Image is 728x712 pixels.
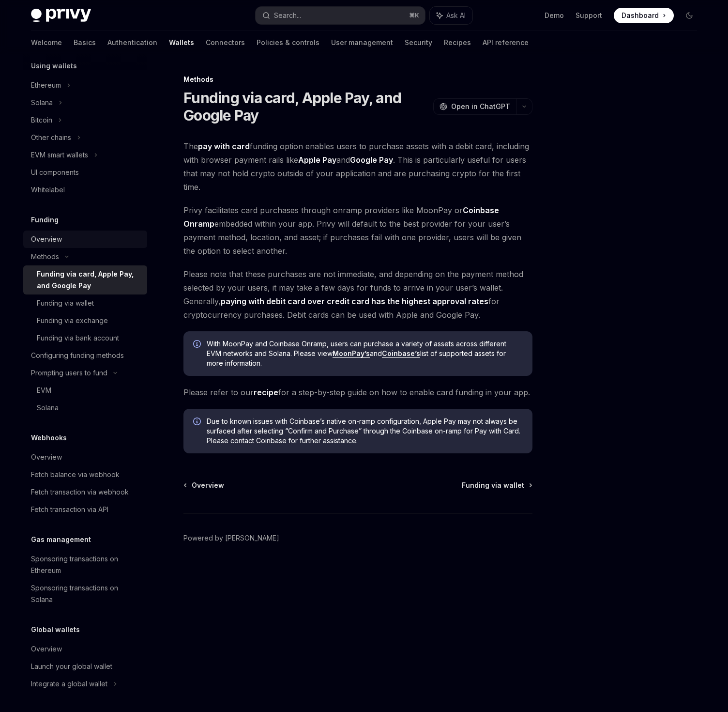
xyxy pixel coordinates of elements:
[23,329,147,347] a: Funding via bank account
[37,268,141,292] div: Funding via card, Apple Pay, and Google Pay
[31,534,91,545] h5: Gas management
[206,31,245,54] a: Connectors
[31,350,124,361] div: Configuring funding methods
[169,31,194,54] a: Wallets
[31,97,53,108] div: Solana
[23,399,147,417] a: Solana
[331,31,393,54] a: User management
[446,11,466,20] span: Ask AI
[31,367,107,379] div: Prompting users to fund
[622,11,659,20] span: Dashboard
[192,480,224,490] span: Overview
[31,582,141,605] div: Sponsoring transactions on Solana
[31,149,88,161] div: EVM smart wallets
[444,31,471,54] a: Recipes
[207,339,523,368] span: With MoonPay and Coinbase Onramp, users can purchase a variety of assets across different EVM net...
[31,214,59,226] h5: Funding
[23,579,147,608] a: Sponsoring transactions on Solana
[183,139,532,194] span: The funding option enables users to purchase assets with a debit card, including with browser pay...
[256,7,425,24] button: Search...⌘K
[184,480,224,490] a: Overview
[31,553,141,576] div: Sponsoring transactions on Ethereum
[405,31,432,54] a: Security
[23,382,147,399] a: EVM
[23,231,147,248] a: Overview
[31,251,59,263] div: Methods
[198,141,250,151] strong: pay with card
[274,10,301,21] div: Search...
[23,483,147,501] a: Fetch transaction via webhook
[31,31,62,54] a: Welcome
[31,678,107,690] div: Integrate a global wallet
[483,31,529,54] a: API reference
[193,418,203,427] svg: Info
[31,486,129,498] div: Fetch transaction via webhook
[614,8,674,23] a: Dashboard
[31,9,91,22] img: dark logo
[298,155,336,165] strong: Apple Pay
[23,181,147,199] a: Whitelabel
[183,533,279,543] a: Powered by [PERSON_NAME]
[462,480,524,490] span: Funding via wallet
[23,294,147,312] a: Funding via wallet
[31,643,62,655] div: Overview
[193,340,203,350] svg: Info
[31,132,71,143] div: Other chains
[430,7,472,24] button: Ask AI
[462,480,531,490] a: Funding via wallet
[183,203,532,258] span: Privy facilitates card purchases through onramp providers like MoonPay or embedded within your ap...
[31,233,62,245] div: Overview
[23,312,147,329] a: Funding via exchange
[23,164,147,181] a: UI components
[74,31,96,54] a: Basics
[207,417,523,446] span: Due to known issues with Coinbase’s native on-ramp configuration, Apple Pay may not always be sur...
[682,8,697,23] button: Toggle dark mode
[254,387,278,398] a: recipe
[107,31,157,54] a: Authentication
[183,267,532,322] span: Please note that these purchases are not immediate, and depending on the payment method selected ...
[31,79,61,91] div: Ethereum
[576,11,602,20] a: Support
[23,550,147,579] a: Sponsoring transactions on Ethereum
[31,114,52,126] div: Bitcoin
[183,386,532,399] span: Please refer to our for a step-by-step guide on how to enable card funding in your app.
[37,315,108,326] div: Funding via exchange
[23,640,147,658] a: Overview
[23,449,147,466] a: Overview
[37,385,51,396] div: EVM
[37,332,119,344] div: Funding via bank account
[350,155,393,165] strong: Google Pay
[23,501,147,518] a: Fetch transaction via API
[545,11,564,20] a: Demo
[31,167,79,178] div: UI components
[183,89,429,124] h1: Funding via card, Apple Pay, and Google Pay
[23,658,147,675] a: Launch your global wallet
[31,432,67,444] h5: Webhooks
[31,661,112,672] div: Launch your global wallet
[31,504,108,515] div: Fetch transaction via API
[23,265,147,294] a: Funding via card, Apple Pay, and Google Pay
[433,98,516,115] button: Open in ChatGPT
[31,624,80,635] h5: Global wallets
[257,31,319,54] a: Policies & controls
[31,184,65,196] div: Whitelabel
[221,296,488,306] strong: paying with debit card over credit card has the highest approval rates
[451,102,510,111] span: Open in ChatGPT
[37,402,59,414] div: Solana
[31,451,62,463] div: Overview
[31,469,120,480] div: Fetch balance via webhook
[333,349,370,358] a: MoonPay’s
[183,75,532,84] div: Methods
[409,12,419,19] span: ⌘ K
[23,466,147,483] a: Fetch balance via webhook
[23,347,147,364] a: Configuring funding methods
[382,349,420,358] a: Coinbase’s
[37,297,94,309] div: Funding via wallet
